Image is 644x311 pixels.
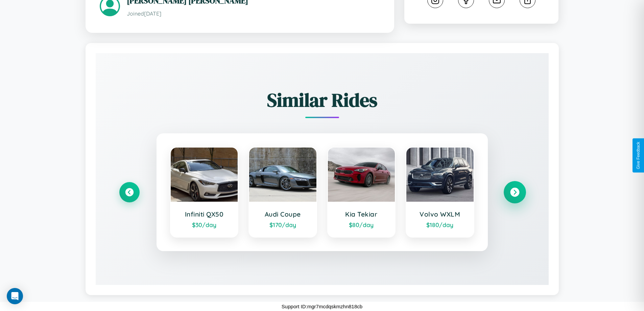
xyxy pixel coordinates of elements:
div: $ 170 /day [256,221,310,228]
a: Infiniti QX50$30/day [170,147,239,238]
div: Give Feedback [636,142,641,169]
a: Volvo WXLM$180/day [406,147,474,238]
a: Kia Tekiar$80/day [327,147,396,238]
h3: Audi Coupe [256,210,310,218]
p: Joined [DATE] [127,9,380,19]
div: $ 80 /day [335,221,388,228]
div: Open Intercom Messenger [7,288,23,304]
h2: Similar Rides [119,87,525,113]
h3: Infiniti QX50 [177,210,231,218]
h3: Volvo WXLM [413,210,467,218]
div: $ 30 /day [177,221,231,228]
a: Audi Coupe$170/day [248,147,317,238]
p: Support ID: mgr7mcdqskmzhn818cb [282,302,362,311]
h3: Kia Tekiar [335,210,388,218]
div: $ 180 /day [413,221,467,228]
